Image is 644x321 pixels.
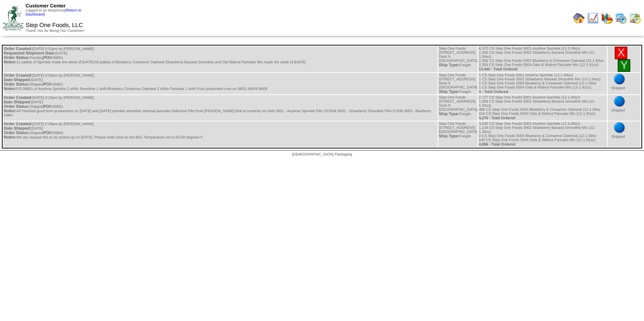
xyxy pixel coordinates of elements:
[4,82,30,87] span: Order Status:
[614,122,625,134] img: bluedot.png
[3,46,438,72] td: [DATE] 5:51pm by [PERSON_NAME] [DATE] Pending 00851 12 pallets of Sprinkle made the week of [DATE...
[3,6,23,30] img: ZoRoCo_Logo(Green%26Foil)%20jpg.webp
[26,29,84,33] span: Thank You for Being Our Customer!
[4,51,56,56] span: Requested Shipment Date:
[4,109,16,113] span: Notes:
[292,153,352,157] span: [DEMOGRAPHIC_DATA] Packaging
[479,142,607,147] div: 4,896 - Total Ordered
[439,134,459,138] span: Ship Type:
[26,22,83,29] span: Step One Foods, LLC
[4,60,16,64] span: Notes:
[4,126,31,131] span: Date Shipped:
[620,59,628,71] a: Y
[26,9,82,17] span: Logged in as Aespinosa
[573,12,585,24] img: home.gif
[4,100,31,104] span: Date Shipped:
[26,3,66,9] span: Customer Center
[438,46,478,72] td: Step One Foods [STREET_ADDRESS] Dock 9 [GEOGRAPHIC_DATA] Freight
[439,63,459,67] span: Ship Type:
[587,12,599,24] img: line_graph.gif
[614,73,625,85] img: bluedot.png
[479,116,607,120] div: 4,375 - Total Ordered
[478,73,607,94] td: 1 CS Step One Foods 5001 Anytime Sprinkle (12-1.09oz) 1 CS Step One Foods 5002 Strawberry Banana ...
[479,90,607,94] div: 4 - Total Ordered
[438,121,478,147] td: Step One Foods [STREET_ADDRESS] [GEOGRAPHIC_DATA] Freight
[4,131,30,135] span: Order Status:
[26,9,82,17] a: (Return to Dashboard)
[479,67,607,71] div: 13,440 - Total Ordered
[43,104,53,109] span: PO#:
[4,96,33,100] span: Order Created:
[439,90,459,94] span: Ship Type:
[608,73,641,94] td: Shipped
[629,12,641,24] img: calendarinout.gif
[43,82,53,87] span: PO#:
[438,73,478,94] td: Step One Foods [STREET_ADDRESS] Dock 9 [GEOGRAPHIC_DATA] Freight
[4,104,30,109] span: Order Status:
[3,95,438,121] td: [DATE] 4:16pm by [PERSON_NAME] [DATE] Shipped 00851 All Finished good from productions on [DATE] ...
[4,78,31,82] span: Date Shipped:
[4,122,33,126] span: Order Created:
[4,56,30,60] span: Order Status:
[4,135,16,140] span: Notes:
[439,112,459,116] span: Ship Type:
[3,121,438,147] td: [DATE] 5:36pm by [PERSON_NAME] [DATE] Shipped 00844 We are request this to be picked up on [DATE]...
[478,121,607,147] td: 3,240 CS Step One Foods 5001 Anytime Sprinkle (12-1.09oz) 1,116 CS Step One Foods 5002 Strawberry...
[3,73,438,94] td: [DATE] 5:54pm by [PERSON_NAME] [DATE] Shipped 00851 PO 00851 of Anytime Sprinkle 2 shifts Smoothi...
[4,47,33,51] span: Order Created:
[614,96,625,107] img: bluedot.png
[601,12,613,24] img: graph.gif
[478,46,607,72] td: 6,372 CS Step One Foods 5001 Anytime Sprinkle (12-1.09oz) 2,356 CS Step One Foods 5002 Strawberry...
[478,95,607,121] td: 2,727 CS Step One Foods 5001 Anytime Sprinkle (12-1.09oz) 1,008 CS Step One Foods 5002 Strawberry...
[617,47,625,59] a: X
[43,131,53,135] span: PO#:
[608,121,641,147] td: Shipped
[4,87,16,91] span: Notes:
[615,12,627,24] img: calendarprod.gif
[438,95,478,121] td: Step One Foods [STREET_ADDRESS] Dock 9 [GEOGRAPHIC_DATA] Freight
[4,73,33,78] span: Order Created:
[608,95,641,121] td: Shipped
[43,56,53,60] span: PO#:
